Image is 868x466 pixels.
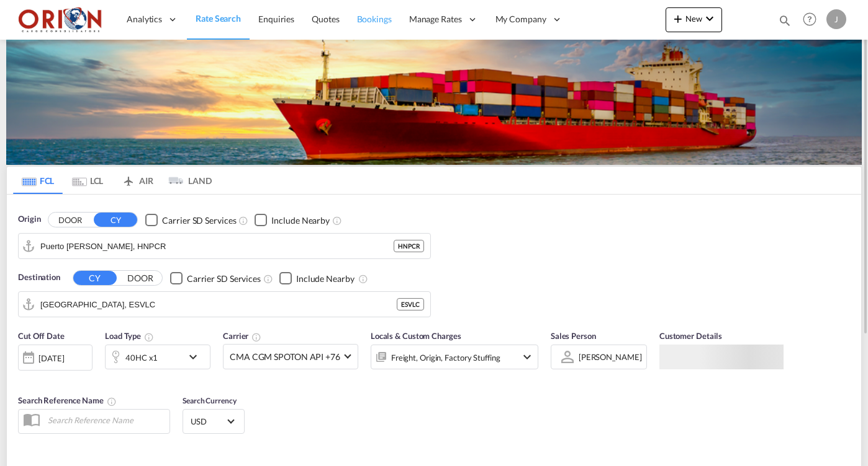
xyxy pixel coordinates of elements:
[799,9,820,30] span: Help
[671,14,717,24] span: New
[42,411,170,429] input: Search Reference Name
[105,331,154,341] span: Load Type
[251,332,261,342] md-icon: The selected Trucker/Carrierwill be displayed in the rate results If the rates are from another f...
[94,213,137,227] button: CY
[189,412,238,430] md-select: Select Currency: $ USDUnited States Dollar
[48,213,92,227] button: DOOR
[183,396,237,405] span: Search Currency
[223,331,261,341] span: Carrier
[659,331,722,341] span: Customer Details
[121,174,136,183] md-icon: icon-airplane
[119,271,162,286] button: DOOR
[18,271,60,284] span: Destination
[371,331,461,341] span: Locals & Custom Charges
[397,298,424,310] div: ESVLC
[40,295,397,314] input: Search by Port
[826,9,846,29] div: J
[107,397,117,407] md-icon: Your search will be saved by the below given name
[112,167,162,194] md-tab-item: AIR
[778,14,792,27] md-icon: icon-magnify
[125,349,158,366] div: 40HC x1
[357,14,392,24] span: Bookings
[296,273,355,285] div: Include Nearby
[332,216,342,226] md-icon: Unchecked: Ignores neighbouring ports when fetching rates.Checked : Includes neighbouring ports w...
[263,274,273,284] md-icon: Unchecked: Search for CY (Container Yard) services for all selected carriers.Checked : Search for...
[279,271,355,284] md-checkbox: Checkbox No Ink
[671,11,685,26] md-icon: icon-plus 400-fg
[19,234,430,258] md-input-container: Puerto Cortes, HNPCR
[394,240,424,252] div: HNPCR
[162,214,236,227] div: Carrier SD Services
[230,351,340,363] span: CMA CGM SPOTON API +76
[6,40,862,165] img: LCL+%26+FCL+BACKGROUND.png
[127,13,162,25] span: Analytics
[255,213,330,226] md-checkbox: Checkbox No Ink
[258,14,294,24] span: Enquiries
[18,213,40,226] span: Origin
[238,216,248,226] md-icon: Unchecked: Search for CY (Container Yard) services for all selected carriers.Checked : Search for...
[271,214,330,227] div: Include Nearby
[778,14,792,32] div: icon-magnify
[312,14,339,24] span: Quotes
[702,11,717,26] md-icon: icon-chevron-down
[666,7,722,32] button: icon-plus 400-fgNewicon-chevron-down
[196,13,241,24] span: Rate Search
[170,271,261,284] md-checkbox: Checkbox No Ink
[40,237,394,255] input: Search by Port
[799,9,826,31] div: Help
[520,349,535,364] md-icon: icon-chevron-down
[38,353,64,364] div: [DATE]
[358,274,368,284] md-icon: Unchecked: Ignores neighbouring ports when fetching rates.Checked : Includes neighbouring ports w...
[18,331,65,341] span: Cut Off Date
[19,6,102,33] img: 2c36fa60c4e911ed9fceb5e2556746cc.JPG
[187,273,261,285] div: Carrier SD Services
[63,167,112,194] md-tab-item: LCL
[73,271,117,285] button: CY
[18,369,27,385] md-datepicker: Select
[371,345,538,369] div: Freight Origin Factory Stuffingicon-chevron-down
[577,348,643,366] md-select: Sales Person: Juan Lardizabal
[409,13,462,25] span: Manage Rates
[191,416,225,427] span: USD
[551,331,596,341] span: Sales Person
[105,345,210,369] div: 40HC x1icon-chevron-down
[162,167,212,194] md-tab-item: LAND
[186,349,207,364] md-icon: icon-chevron-down
[18,395,117,405] span: Search Reference Name
[18,345,93,371] div: [DATE]
[579,352,642,362] div: [PERSON_NAME]
[145,213,236,226] md-checkbox: Checkbox No Ink
[144,332,154,342] md-icon: icon-information-outline
[19,292,430,317] md-input-container: Valencia, ESVLC
[391,349,500,366] div: Freight Origin Factory Stuffing
[13,167,212,194] md-pagination-wrapper: Use the left and right arrow keys to navigate between tabs
[495,13,546,25] span: My Company
[13,167,63,194] md-tab-item: FCL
